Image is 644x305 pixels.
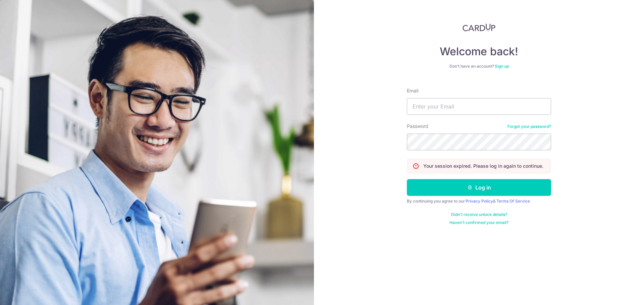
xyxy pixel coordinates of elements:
a: Forgot your password? [507,124,551,129]
div: By continuing you agree to our & [407,199,551,204]
label: Email [407,87,418,94]
img: CardUp Logo [463,23,495,31]
a: Privacy Policy [466,199,493,204]
a: Didn't receive unlock details? [451,212,507,217]
input: Enter your Email [407,98,551,115]
a: Terms Of Service [496,199,530,204]
button: Log in [407,179,551,196]
label: Password [407,123,428,130]
p: Your session expired. Please log in again to continue. [423,163,543,169]
h4: Welcome back! [407,45,551,58]
a: Haven't confirmed your email? [449,220,508,225]
div: Don’t have an account? [407,64,551,69]
a: Sign up [495,64,509,69]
